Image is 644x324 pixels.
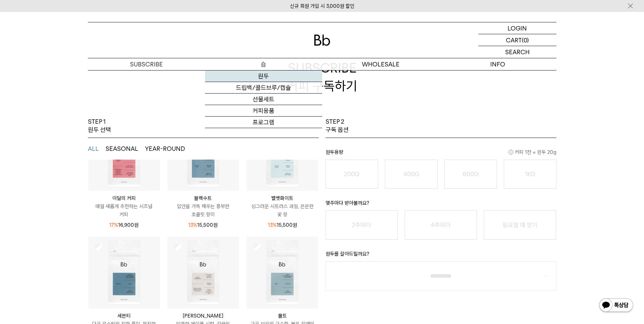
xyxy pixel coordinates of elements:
[405,210,477,240] button: 4주마다
[88,58,205,70] a: SUBSCRIBE
[505,46,530,58] p: SEARCH
[205,82,322,94] a: 드립백/콜드브루/캡슐
[88,36,556,118] h2: SUBSCRIBE 커피 구독하기
[314,35,330,46] img: 로고
[463,170,479,178] o: 600G
[326,210,398,240] button: 2주마다
[385,160,438,189] button: 400G
[439,58,556,70] p: INFO
[290,3,354,9] a: 신규 회원 가입 시 3,000원 할인
[167,237,239,308] img: 상품이미지
[403,170,419,178] o: 400G
[506,34,522,46] p: CART
[246,312,318,320] p: 몰트
[134,222,139,228] span: 원
[599,298,634,314] img: 카카오톡 채널 1:1 채팅 버튼
[246,202,318,219] p: 싱그러운 시트러스 과일, 은은한 꽃 향
[88,312,160,320] p: 세븐티
[167,194,239,202] p: 블랙수트
[268,221,297,229] p: 15,500
[268,222,277,228] span: 13%
[326,160,378,189] button: 200G
[326,118,349,134] p: STEP 2 구독 옵션
[444,160,497,189] button: 600G
[293,222,297,228] span: 원
[484,210,556,240] button: 필요할 때 받기
[167,312,239,320] p: [PERSON_NAME]
[188,222,197,228] span: 13%
[88,145,99,153] button: ALL
[509,148,556,156] span: 커피 1잔 = 윈두 20g
[88,202,160,219] p: 매월 새롭게 추천하는 시즈널 커피
[322,58,439,70] p: WHOLESALE
[326,199,556,210] p: 몇주마다 받아볼까요?
[205,117,322,128] a: 프로그램
[109,221,139,229] p: 16,900
[246,194,318,202] p: 벨벳화이트
[504,160,556,189] button: 1KG
[205,94,322,105] a: 선물세트
[525,170,535,178] o: 1KG
[188,221,218,229] p: 15,500
[88,194,160,202] p: 이달의 커피
[522,34,529,46] p: (0)
[205,105,322,117] a: 커피용품
[109,222,118,228] span: 17%
[508,22,527,34] p: LOGIN
[246,237,318,308] img: 상품이미지
[478,34,556,46] a: CART (0)
[326,250,556,261] p: 원두를 갈아드릴까요?
[88,118,111,134] p: STEP 1 원두 선택
[205,70,322,82] a: 원두
[106,145,138,153] button: SEASONAL
[88,237,160,308] img: 상품이미지
[167,202,239,219] p: 입안을 가득 채우는 풍부한 초콜릿 향미
[213,222,218,228] span: 원
[326,148,556,160] p: 원두용량
[205,58,322,70] a: 숍
[478,22,556,34] a: LOGIN
[145,145,185,153] button: YEAR-ROUND
[344,170,360,178] o: 200G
